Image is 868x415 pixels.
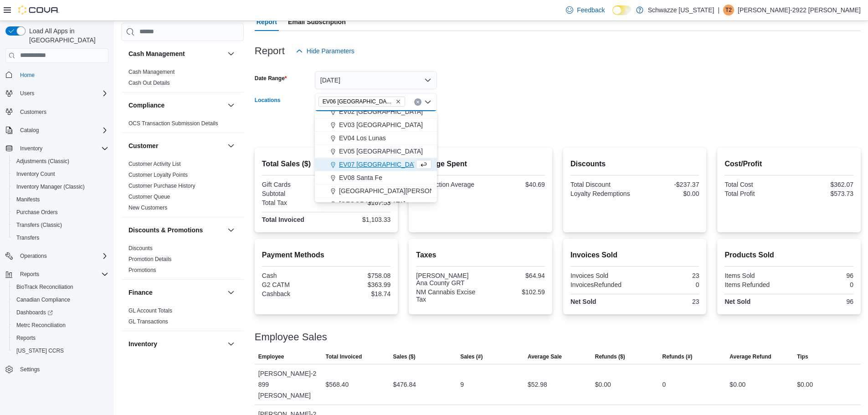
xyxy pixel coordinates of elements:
div: Total Tax [262,199,324,206]
span: Metrc Reconciliation [13,320,108,331]
div: -$237.37 [637,181,699,188]
span: EV08 Santa Fe [339,173,382,182]
span: Transfers (Classic) [16,221,62,229]
span: BioTrack Reconciliation [16,283,73,291]
div: $0.00 [729,379,745,390]
span: Promotion Details [128,256,172,263]
a: Dashboards [13,307,56,318]
span: Home [16,69,108,81]
div: 96 [791,272,853,279]
span: Purchase Orders [13,207,108,218]
button: Transfers (Classic) [9,219,112,231]
span: Tips [797,353,808,360]
a: GL Transactions [128,318,168,325]
span: Customer Loyalty Points [128,171,188,179]
button: Cash Management [128,49,224,58]
button: EV05 [GEOGRAPHIC_DATA] [315,145,437,158]
span: Adjustments (Classic) [13,156,108,167]
div: Discounts & Promotions [121,243,244,279]
div: Compliance [121,118,244,133]
button: Catalog [2,124,112,137]
a: Manifests [13,194,43,205]
div: Customer [121,159,244,217]
h3: Customer [128,141,158,150]
span: Catalog [20,127,39,134]
div: $758.08 [328,272,390,279]
div: Total Cost [724,181,787,188]
div: Items Sold [724,272,787,279]
button: Remove EV06 Las Cruces East from selection in this group [395,99,401,104]
h2: Cost/Profit [724,159,853,169]
h3: Cash Management [128,49,185,58]
div: Total Discount [570,181,633,188]
div: $64.94 [483,272,545,279]
span: Refunds (#) [663,353,693,360]
button: [US_STATE] CCRS [9,344,112,357]
span: Discounts [128,245,153,252]
a: Customers [16,107,50,118]
span: EV03 [GEOGRAPHIC_DATA] [339,120,423,129]
span: OCS Transaction Submission Details [128,120,218,127]
div: Subtotal [262,190,324,197]
span: Cash Management [128,68,175,76]
a: Promotion Details [128,256,172,262]
h3: Finance [128,288,153,297]
h2: Taxes [416,250,545,261]
button: Compliance [128,101,224,110]
div: Transaction Average [416,181,478,188]
h2: Payment Methods [262,250,391,261]
a: Cash Management [128,69,175,75]
span: Adjustments (Classic) [16,158,69,165]
div: Loyalty Redemptions [570,190,633,197]
span: Promotions [128,266,156,274]
span: Feedback [577,5,605,15]
span: Canadian Compliance [13,294,108,305]
span: Metrc Reconciliation [16,322,66,329]
a: GL Account Totals [128,307,172,314]
div: $52.98 [528,379,547,390]
span: Users [16,88,108,99]
div: 0 [791,281,853,288]
span: Customers [20,108,46,116]
span: Average Refund [729,353,771,360]
button: Canadian Compliance [9,293,112,306]
div: InvoicesRefunded [570,281,633,288]
div: $18.74 [328,290,390,297]
h3: Discounts & Promotions [128,225,203,235]
span: Settings [16,364,108,375]
a: Adjustments (Classic) [13,156,73,167]
span: Reports [16,334,36,342]
a: Reports [13,333,39,343]
span: Inventory [16,143,108,154]
div: $1,103.33 [328,216,390,223]
p: Schwazze [US_STATE] [648,5,714,15]
a: Metrc Reconciliation [13,320,69,331]
button: Discounts & Promotions [128,225,224,235]
div: $476.84 [393,379,416,390]
span: Settings [20,366,40,373]
h2: Invoices Sold [570,250,699,261]
h3: Employee Sales [255,332,327,343]
div: $102.59 [483,288,545,296]
span: Reports [20,271,39,278]
button: Users [16,88,38,99]
span: Home [20,72,35,79]
h3: Report [255,46,285,56]
div: 9 [460,379,464,390]
button: Operations [2,250,112,262]
span: GL Account Totals [128,307,172,314]
label: Date Range [255,75,287,82]
div: Turner-2922 Ashby [723,5,734,15]
span: Total Invoiced [326,353,362,360]
span: Operations [16,251,108,261]
button: Hide Parameters [292,42,358,60]
button: Inventory [16,143,46,154]
span: BioTrack Reconciliation [13,282,108,292]
a: Discounts [128,245,153,251]
span: Purchase Orders [16,209,58,216]
button: [GEOGRAPHIC_DATA] [315,198,437,211]
button: Inventory [128,339,224,348]
a: Canadian Compliance [13,294,74,305]
span: Refunds ($) [595,353,625,360]
a: Customer Queue [128,194,170,200]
